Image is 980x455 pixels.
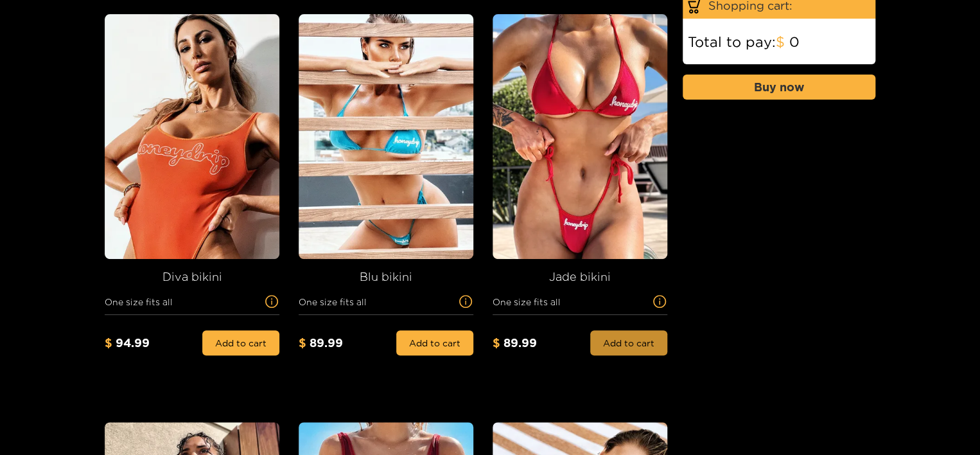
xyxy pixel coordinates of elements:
[105,294,264,309] span: One size fits all
[493,14,676,259] img: store
[299,269,473,284] h3: Blu bikini
[493,294,652,309] span: One size fits all
[776,33,785,49] span: $
[652,295,667,308] span: info-circle
[396,330,473,355] button: Add to cart
[299,294,458,309] span: One size fits all
[105,14,288,259] img: store
[683,75,875,100] button: Buy now
[299,336,306,349] span: $
[458,295,473,308] span: info-circle
[264,295,279,308] span: info-circle
[299,14,482,259] img: store
[493,269,667,284] h3: Jade bikini
[105,336,112,349] span: $
[683,34,875,49] div: Total to pay: 0
[299,335,376,350] div: 89.99
[105,269,279,284] h3: Diva bikini
[590,330,667,355] button: Add to cart
[493,335,570,350] div: 89.99
[105,335,182,350] div: 94.99
[202,330,279,355] button: Add to cart
[493,336,500,349] span: $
